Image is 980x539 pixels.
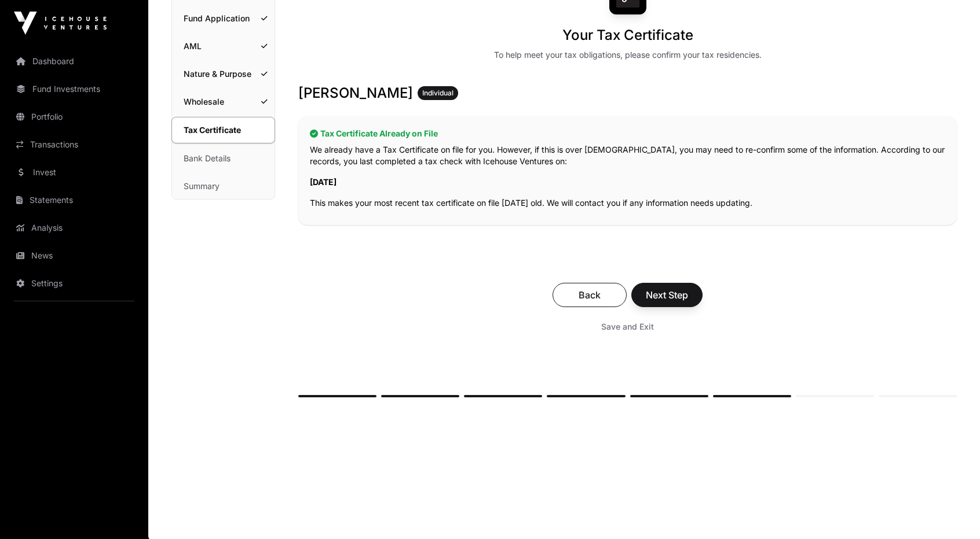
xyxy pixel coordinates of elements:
[9,160,139,185] a: Invest
[310,176,945,188] p: [DATE]
[631,283,703,307] button: Next Step
[922,483,980,539] iframe: Chat Widget
[9,187,139,213] a: Statements
[646,288,688,302] span: Next Step
[310,197,945,209] p: This makes your most recent tax certificate on file [DATE] old. We will contact you if any inform...
[9,271,139,296] a: Settings
[172,146,275,171] a: Bank Details
[601,321,654,333] span: Save and Exit
[172,6,275,31] a: Fund Application
[587,316,668,337] button: Save and Exit
[567,288,612,302] span: Back
[494,49,762,61] div: To help meet your tax obligations, please confirm your tax residencies.
[9,76,139,102] a: Fund Investments
[422,88,454,98] span: Individual
[310,128,945,139] h2: Tax Certificate Already on File
[172,61,275,87] a: Nature & Purpose
[9,215,139,241] a: Analysis
[9,104,139,130] a: Portfolio
[9,49,139,74] a: Dashboard
[553,283,627,307] button: Back
[9,243,139,268] a: News
[14,12,107,35] img: Icehouse Ventures Logo
[172,89,275,115] a: Wholesale
[171,117,275,143] a: Tax Certificate
[298,84,957,102] h3: [PERSON_NAME]
[310,144,945,167] p: We already have a Tax Certificate on file for you. However, if this is over [DEMOGRAPHIC_DATA], y...
[9,132,139,157] a: Transactions
[562,26,693,45] h1: Your Tax Certificate
[172,34,275,59] a: AML
[172,173,275,199] a: Summary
